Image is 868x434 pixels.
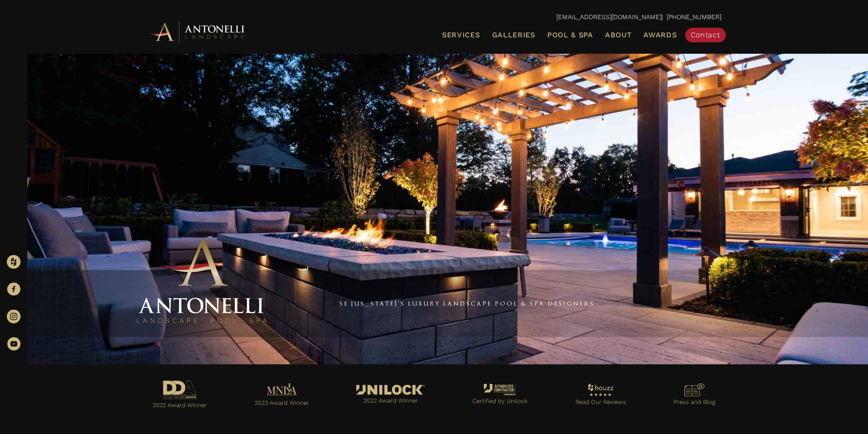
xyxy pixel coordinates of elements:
[147,11,721,23] p: | [PHONE_NUMBER]
[691,31,720,39] span: Contact
[544,29,597,41] a: Pool & Spa
[640,29,680,41] a: Awards
[556,13,662,20] a: [EMAIL_ADDRESS][DOMAIN_NAME]
[134,234,270,328] img: Antonelli Stacked Logo
[492,31,535,39] span: Galleries
[339,300,595,307] a: SE [US_STATE]'s Luxury Landscape Pool & Spa Designers
[685,28,726,42] a: Contact
[659,381,730,410] a: Go to https://antonellilandscape.com/press-media/
[547,31,593,39] span: Pool & Spa
[643,31,677,39] span: Awards
[488,29,539,41] a: Galleries
[147,19,247,44] img: Antonelli Horizontal Logo
[458,382,543,409] a: Go to https://antonellilandscape.com/unilock-authorized-contractor/
[438,29,484,41] a: Services
[601,29,636,41] a: About
[240,380,324,411] a: Go to https://antonellilandscape.com/pool-and-spa/dont-stop-believing/
[560,381,641,410] a: Go to https://www.houzz.com/professionals/landscape-architects-and-landscape-designers/antonelli-...
[7,255,21,269] img: Houzz
[442,31,480,39] span: Services
[605,31,632,39] span: About
[342,383,440,408] a: Go to https://antonellilandscape.com/featured-projects/the-white-house/
[138,378,222,413] a: Go to https://antonellilandscape.com/pool-and-spa/executive-sweet/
